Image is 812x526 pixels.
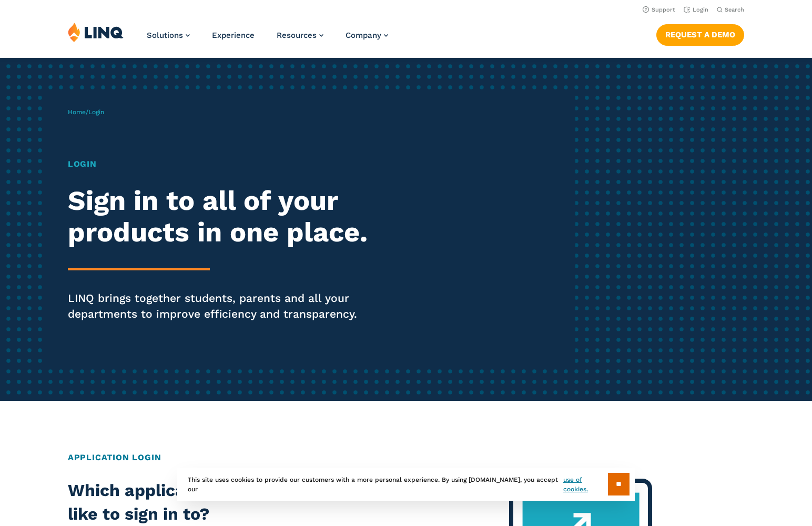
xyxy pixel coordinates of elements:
[346,31,388,40] a: Company
[717,6,744,14] button: Open Search Bar
[68,290,381,322] p: LINQ brings together students, parents and all your departments to improve efficiency and transpa...
[346,31,381,40] span: Company
[212,31,255,40] a: Experience
[88,108,104,116] span: Login
[563,475,608,494] a: use of cookies.
[68,185,381,248] h2: Sign in to all of your products in one place.
[177,468,635,501] div: This site uses cookies to provide our customers with a more personal experience. By using [DOMAIN...
[68,158,381,170] h1: Login
[68,451,744,464] h2: Application Login
[684,6,708,13] a: Login
[147,31,190,40] a: Solutions
[68,108,104,116] span: /
[656,24,744,45] a: Request a Demo
[68,22,124,42] img: LINQ | K‑12 Software
[68,108,86,116] a: Home
[277,31,317,40] span: Resources
[277,31,323,40] a: Resources
[725,6,744,13] span: Search
[147,22,388,57] nav: Primary Navigation
[147,31,183,40] span: Solutions
[643,6,675,13] a: Support
[656,22,744,45] nav: Button Navigation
